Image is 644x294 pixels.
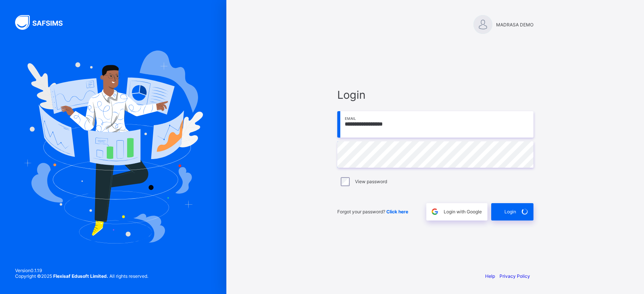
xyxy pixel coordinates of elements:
img: google.396cfc9801f0270233282035f929180a.svg [430,207,439,216]
span: Copyright © 2025 All rights reserved. [15,273,148,279]
a: Click here [386,209,408,214]
span: Login with Google [444,209,482,214]
span: Version 0.1.19 [15,268,148,273]
a: Privacy Policy [500,273,530,279]
span: Login [504,209,516,214]
span: Forgot your password? [337,209,408,214]
span: Login [337,88,533,101]
strong: Flexisaf Edusoft Limited. [53,273,108,279]
label: View password [355,179,387,184]
img: SAFSIMS Logo [15,15,72,30]
img: Hero Image [23,51,203,243]
span: MADRASA DEMO [496,22,533,28]
a: Help [485,273,495,279]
